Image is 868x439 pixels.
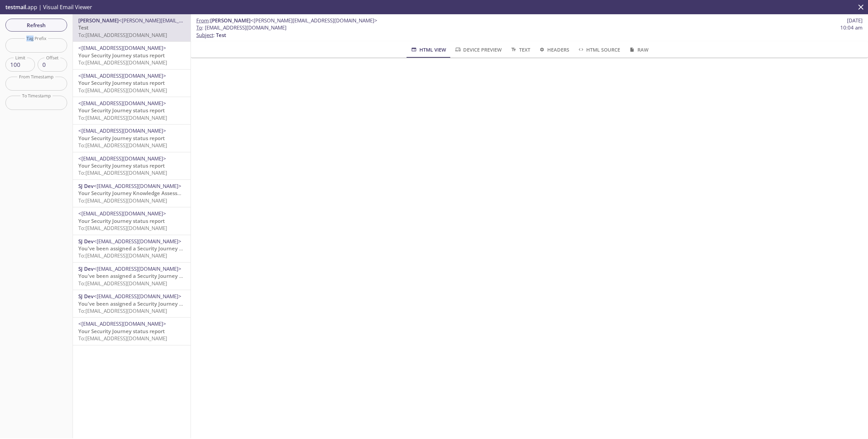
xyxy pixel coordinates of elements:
span: <[EMAIL_ADDRESS][DOMAIN_NAME]> [94,265,181,272]
span: Your Security Journey status report [78,217,165,224]
span: To: [EMAIL_ADDRESS][DOMAIN_NAME] [78,280,167,287]
div: <[EMAIL_ADDRESS][DOMAIN_NAME]>Your Security Journey status reportTo:[EMAIL_ADDRESS][DOMAIN_NAME] [73,97,191,124]
span: To: [EMAIL_ADDRESS][DOMAIN_NAME] [78,142,167,149]
span: SJ Dev [78,265,94,272]
span: 10:04 am [840,24,863,31]
div: <[EMAIL_ADDRESS][DOMAIN_NAME]>Your Security Journey status reportTo:[EMAIL_ADDRESS][DOMAIN_NAME] [73,125,191,152]
span: <[EMAIL_ADDRESS][DOMAIN_NAME]> [78,210,166,217]
span: Raw [628,45,648,54]
p: : [196,24,863,39]
span: <[EMAIL_ADDRESS][DOMAIN_NAME]> [78,320,166,327]
span: <[EMAIL_ADDRESS][DOMAIN_NAME]> [78,72,166,79]
span: Your Security Journey status report [78,162,165,169]
span: <[EMAIL_ADDRESS][DOMAIN_NAME]> [94,238,181,245]
span: SJ Dev [78,238,94,245]
span: <[EMAIL_ADDRESS][DOMAIN_NAME]> [78,127,166,134]
span: [PERSON_NAME] [210,17,251,24]
span: To: [EMAIL_ADDRESS][DOMAIN_NAME] [78,252,167,259]
div: SJ Dev<[EMAIL_ADDRESS][DOMAIN_NAME]>Your Security Journey Knowledge Assessment is WaitingTo:[EMAI... [73,180,191,207]
span: To: [EMAIL_ADDRESS][DOMAIN_NAME] [78,335,167,342]
div: <[EMAIL_ADDRESS][DOMAIN_NAME]>Your Security Journey status reportTo:[EMAIL_ADDRESS][DOMAIN_NAME] [73,318,191,345]
div: <[EMAIL_ADDRESS][DOMAIN_NAME]>Your Security Journey status reportTo:[EMAIL_ADDRESS][DOMAIN_NAME] [73,152,191,179]
span: : [EMAIL_ADDRESS][DOMAIN_NAME] [196,24,287,31]
span: Subject [196,32,213,38]
span: <[EMAIL_ADDRESS][DOMAIN_NAME]> [94,293,181,300]
span: Text [510,45,530,54]
div: <[EMAIL_ADDRESS][DOMAIN_NAME]>Your Security Journey status reportTo:[EMAIL_ADDRESS][DOMAIN_NAME] [73,42,191,69]
span: <[EMAIL_ADDRESS][DOMAIN_NAME]> [78,155,166,162]
span: You've been assigned a Security Journey Knowledge Assessment [78,300,237,307]
nav: emails [73,14,191,345]
span: Test [78,24,88,31]
span: Test [216,32,226,38]
span: To: [EMAIL_ADDRESS][DOMAIN_NAME] [78,225,167,231]
span: HTML Source [577,45,620,54]
span: : [196,17,377,24]
div: SJ Dev<[EMAIL_ADDRESS][DOMAIN_NAME]>You've been assigned a Security Journey Knowledge AssessmentT... [73,235,191,262]
span: testmail [5,3,26,11]
span: [PERSON_NAME] [78,17,119,24]
span: From [196,17,209,24]
div: <[EMAIL_ADDRESS][DOMAIN_NAME]>Your Security Journey status reportTo:[EMAIL_ADDRESS][DOMAIN_NAME] [73,207,191,234]
span: SJ Dev [78,183,94,189]
span: Your Security Journey status report [78,328,165,335]
span: To: [EMAIL_ADDRESS][DOMAIN_NAME] [78,307,167,314]
span: To: [EMAIL_ADDRESS][DOMAIN_NAME] [78,59,167,66]
span: Your Security Journey status report [78,107,165,114]
span: To: [EMAIL_ADDRESS][DOMAIN_NAME] [78,197,167,204]
span: To: [EMAIL_ADDRESS][DOMAIN_NAME] [78,32,167,38]
div: [PERSON_NAME]<[PERSON_NAME][EMAIL_ADDRESS][DOMAIN_NAME]>TestTo:[EMAIL_ADDRESS][DOMAIN_NAME] [73,14,191,41]
span: SJ Dev [78,293,94,300]
span: Your Security Journey status report [78,135,165,141]
span: You've been assigned a Security Journey Knowledge Assessment [78,272,237,279]
span: HTML View [410,45,446,54]
span: Your Security Journey status report [78,52,165,59]
span: Your Security Journey Knowledge Assessment is Waiting [78,190,216,196]
span: To: [EMAIL_ADDRESS][DOMAIN_NAME] [78,87,167,94]
span: To: [EMAIL_ADDRESS][DOMAIN_NAME] [78,169,167,176]
span: <[EMAIL_ADDRESS][DOMAIN_NAME]> [78,44,166,51]
span: <[EMAIL_ADDRESS][DOMAIN_NAME]> [94,183,181,189]
span: <[PERSON_NAME][EMAIL_ADDRESS][DOMAIN_NAME]> [251,17,377,24]
span: Device Preview [454,45,502,54]
span: You've been assigned a Security Journey Knowledge Assessment [78,245,237,252]
div: <[EMAIL_ADDRESS][DOMAIN_NAME]>Your Security Journey status reportTo:[EMAIL_ADDRESS][DOMAIN_NAME] [73,70,191,97]
span: [DATE] [847,17,863,24]
span: Refresh [11,21,62,30]
span: Your Security Journey status report [78,79,165,86]
span: <[EMAIL_ADDRESS][DOMAIN_NAME]> [78,100,166,107]
span: To [196,24,202,31]
span: To: [EMAIL_ADDRESS][DOMAIN_NAME] [78,114,167,121]
span: <[PERSON_NAME][EMAIL_ADDRESS][DOMAIN_NAME]> [119,17,245,24]
span: Headers [538,45,569,54]
div: SJ Dev<[EMAIL_ADDRESS][DOMAIN_NAME]>You've been assigned a Security Journey Knowledge AssessmentT... [73,290,191,317]
button: Refresh [5,19,67,32]
div: SJ Dev<[EMAIL_ADDRESS][DOMAIN_NAME]>You've been assigned a Security Journey Knowledge AssessmentT... [73,263,191,290]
